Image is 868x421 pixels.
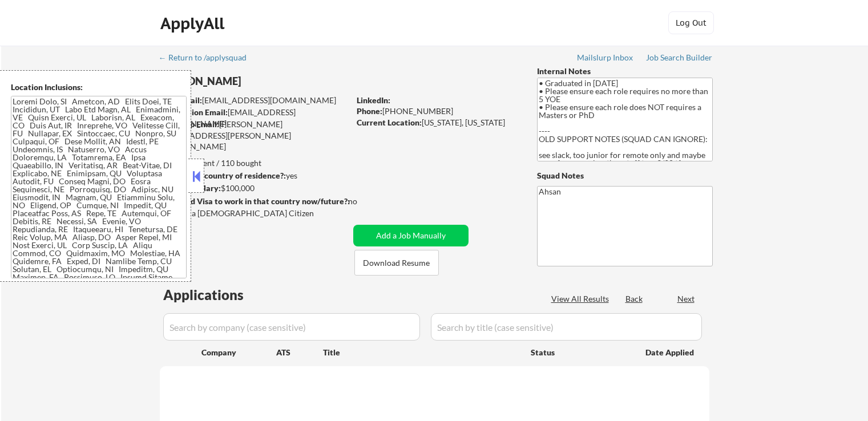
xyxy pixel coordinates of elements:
div: [US_STATE], [US_STATE] [357,117,518,128]
div: yes [159,170,346,181]
div: [PERSON_NAME] [160,74,394,88]
strong: Will need Visa to work in that country now/future?: [160,196,350,206]
div: [PHONE_NUMBER] [357,106,518,117]
a: ← Return to /applysquad [159,53,257,64]
div: Internal Notes [537,66,713,77]
div: Status [531,342,629,362]
div: [PERSON_NAME][EMAIL_ADDRESS][PERSON_NAME][DOMAIN_NAME] [160,119,349,152]
div: $100,000 [159,183,349,194]
input: Search by company (case sensitive) [163,313,420,341]
div: 80 sent / 110 bought [159,157,349,169]
strong: LinkedIn: [357,95,390,105]
div: Title [323,347,520,358]
div: Location Inclusions: [11,82,187,93]
button: Add a Job Manually [353,225,469,246]
input: Search by title (case sensitive) [431,313,702,341]
div: Yes, I am a [DEMOGRAPHIC_DATA] Citizen [160,208,353,219]
div: ApplyAll [160,14,228,33]
div: Date Applied [645,347,696,358]
div: Back [625,293,644,305]
button: Download Resume [354,250,439,276]
div: ← Return to /applysquad [159,54,257,62]
div: no [348,196,381,207]
strong: Can work in country of residence?: [159,171,286,180]
strong: Current Location: [357,118,422,127]
div: Squad Notes [537,170,713,181]
div: Company [201,347,276,358]
div: [EMAIL_ADDRESS][DOMAIN_NAME] [160,107,349,129]
a: Job Search Builder [646,53,713,64]
div: Mailslurp Inbox [577,54,634,62]
strong: Phone: [357,106,382,116]
a: Mailslurp Inbox [577,53,634,64]
div: Job Search Builder [646,54,713,62]
div: Next [677,293,696,305]
div: View All Results [551,293,612,305]
button: Log Out [668,11,714,34]
div: Applications [163,288,276,302]
div: [EMAIL_ADDRESS][DOMAIN_NAME] [160,95,349,106]
div: ATS [276,347,323,358]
